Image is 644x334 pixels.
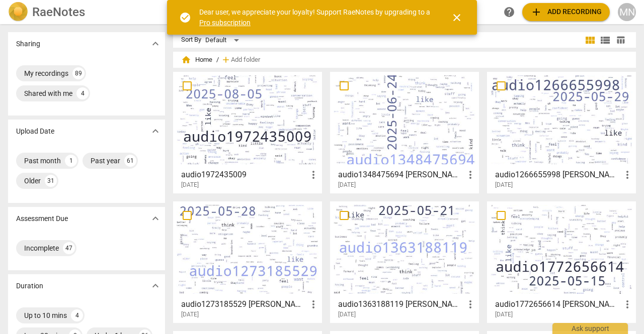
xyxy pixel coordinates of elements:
[16,281,43,291] p: Duration
[181,298,307,310] h3: audio1273185529 Christa Delano 5th observed Peer Coaching Call
[231,56,260,64] span: Add folder
[503,6,515,18] span: help
[338,298,464,310] h3: audio1363188119 Christa Delano 4th Observed Peer Coaching Call
[76,87,89,99] div: 4
[599,34,611,46] span: view_list
[16,126,54,137] p: Upload Date
[148,124,163,139] button: Show more
[177,75,318,189] a: audio1972435009[DATE]
[181,36,201,44] div: Sort By
[181,310,199,319] span: [DATE]
[148,36,163,51] button: Show more
[522,3,610,21] button: Upload
[621,298,633,310] span: more_vert
[181,181,199,189] span: [DATE]
[72,67,85,79] div: 89
[495,181,513,189] span: [DATE]
[63,242,75,254] div: 47
[216,56,219,64] span: /
[500,3,518,21] a: Help
[338,169,464,181] h3: audio1348475694 Andrea Trolla 6th Observed Peer Coaching Call
[552,323,628,334] div: Ask support
[495,310,513,319] span: [DATE]
[338,310,356,319] span: [DATE]
[8,2,163,22] a: LogoRaeNotes
[124,155,136,167] div: 61
[621,169,633,181] span: more_vert
[148,211,163,226] button: Show more
[181,169,307,181] h3: audio1972435009
[199,7,433,28] div: Dear user, we appreciate your loyalty! Support RaeNotes by upgrading to a
[530,6,542,18] span: add
[24,156,61,166] div: Past month
[491,205,632,318] a: audio1772656614 [PERSON_NAME] 4th Observed Peer Coaching Call[DATE]
[24,88,72,98] div: Shared with me
[464,169,476,181] span: more_vert
[16,213,68,224] p: Assessment Due
[307,298,319,310] span: more_vert
[598,33,613,48] button: List view
[148,278,163,293] button: Show more
[584,34,596,46] span: view_module
[495,169,621,181] h3: audio1266655998 Andrea Trolla 5th Observed Peer Coaching Call
[491,75,632,189] a: audio1266655998 [PERSON_NAME] 5th Observed Peer Coaching Call[DATE]
[24,243,59,253] div: Incomplete
[495,298,621,310] h3: audio1772656614 Andrea Trolla 4th Observed Peer Coaching Call
[221,55,231,65] span: add
[8,2,28,22] img: Logo
[307,169,319,181] span: more_vert
[613,33,628,48] button: Table view
[16,39,40,49] p: Sharing
[71,309,83,321] div: 4
[530,6,602,18] span: Add recording
[616,35,625,45] span: table_chart
[199,19,251,27] a: Pro subscription
[334,205,475,318] a: audio1363188119 [PERSON_NAME] 4th Observed Peer Coaching Call[DATE]
[149,38,162,50] span: expand_more
[181,55,191,65] span: home
[177,205,318,318] a: audio1273185529 [PERSON_NAME] 5th observed Peer Coaching Call[DATE]
[91,156,120,166] div: Past year
[149,212,162,225] span: expand_more
[179,12,191,24] span: check_circle
[24,176,41,186] div: Older
[451,12,463,24] span: close
[149,125,162,137] span: expand_more
[618,3,636,21] button: MN
[181,55,212,65] span: Home
[24,310,67,320] div: Up to 10 mins
[24,68,68,78] div: My recordings
[45,175,57,187] div: 31
[445,6,469,30] button: Close
[65,155,77,167] div: 1
[338,181,356,189] span: [DATE]
[205,32,243,48] div: Default
[464,298,476,310] span: more_vert
[583,33,598,48] button: Tile view
[32,5,85,19] h2: RaeNotes
[334,75,475,189] a: audio1348475694 [PERSON_NAME] 6th Observed Peer Coaching Call[DATE]
[149,280,162,292] span: expand_more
